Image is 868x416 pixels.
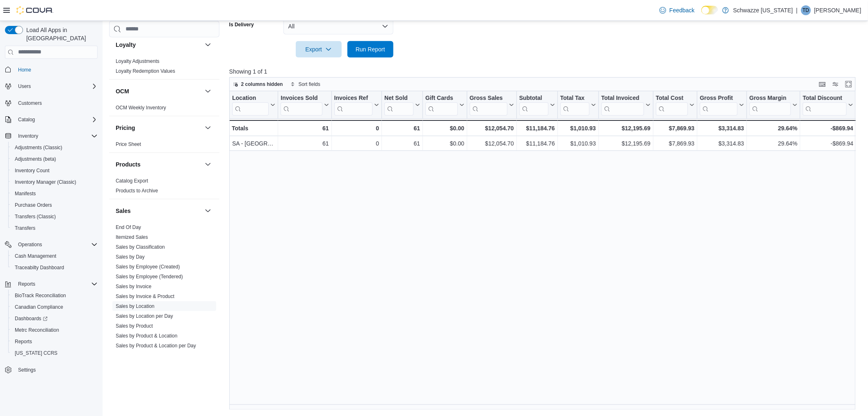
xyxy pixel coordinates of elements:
[281,94,322,115] div: Invoices Sold
[116,263,180,270] span: Sales by Employee (Created)
[425,94,458,102] div: Gift Cards
[116,273,183,280] span: Sales by Employee (Tendered)
[15,240,98,250] span: Operations
[11,189,39,199] a: Manifests
[669,6,694,14] span: Feedback
[519,139,555,148] div: $11,184.76
[116,104,166,111] span: OCM Weekly Inventory
[384,123,420,133] div: 61
[11,325,62,335] a: Metrc Reconciliation
[749,94,791,102] div: Gross Margin
[8,211,101,222] button: Transfers (Classic)
[116,206,131,215] h3: Sales
[116,332,178,339] span: Sales by Product & Location
[296,41,342,58] button: Export
[15,167,50,174] span: Inventory Count
[203,159,213,169] button: Products
[109,139,219,152] div: Pricing
[116,342,196,349] span: Sales by Product & Location per Day
[519,94,555,115] button: Subtotal
[560,94,589,102] div: Total Tax
[116,160,201,168] button: Products
[2,364,101,376] button: Settings
[2,64,101,76] button: Home
[232,94,269,115] div: Location
[109,176,219,199] div: Products
[15,213,56,220] span: Transfers (Classic)
[2,81,101,92] button: Users
[15,292,66,299] span: BioTrack Reconciliation
[116,123,135,132] h3: Pricing
[18,281,35,287] span: Reports
[232,94,269,102] div: Location
[116,234,148,240] a: Itemized Sales
[601,94,650,115] button: Total Invoiced
[15,350,57,356] span: [US_STATE] CCRS
[2,97,101,109] button: Customers
[116,58,160,64] a: Loyalty Adjustments
[470,123,514,133] div: $12,054.70
[116,224,141,230] a: End Of Day
[232,123,275,133] div: Totals
[116,243,165,250] span: Sales by Classification
[470,94,507,102] div: Gross Sales
[560,123,596,133] div: $1,010.93
[803,94,847,115] div: Total Discount
[2,130,101,142] button: Inventory
[116,254,145,259] a: Sales by Day
[803,94,847,102] div: Total Discount
[11,166,53,176] a: Inventory Count
[700,123,744,133] div: $3,314.83
[2,239,101,250] button: Operations
[116,178,148,183] a: Catalog Export
[11,154,59,164] a: Adjustments (beta)
[11,251,98,261] span: Cash Management
[11,143,98,153] span: Adjustments (Classic)
[116,312,173,319] span: Sales by Location per Day
[384,94,413,115] div: Net Sold
[203,86,213,96] button: OCM
[116,68,175,74] a: Loyalty Redemption Values
[229,21,254,28] label: Is Delivery
[241,81,283,88] span: 2 columns hidden
[519,94,548,102] div: Subtotal
[18,67,31,73] span: Home
[230,79,286,89] button: 2 columns hidden
[15,65,98,75] span: Home
[15,202,52,208] span: Purchase Orders
[749,94,797,115] button: Gross Margin
[15,264,64,271] span: Traceabilty Dashboard
[8,199,101,211] button: Purchase Orders
[15,338,32,345] span: Reports
[11,177,98,187] span: Inventory Manager (Classic)
[15,190,36,197] span: Manifests
[8,176,101,188] button: Inventory Manager (Classic)
[803,123,853,133] div: -$869.94
[796,5,798,15] p: |
[8,165,101,176] button: Inventory Count
[11,200,98,210] span: Purchase Orders
[801,5,811,15] div: Tim Defabbo-Winter JR
[334,94,372,102] div: Invoices Ref
[109,56,219,79] div: Loyalty
[11,337,98,347] span: Reports
[700,94,738,102] div: Gross Profit
[116,322,153,329] span: Sales by Product
[656,139,694,148] div: $7,869.93
[116,206,201,215] button: Sales
[23,26,98,42] span: Load All Apps in [GEOGRAPHIC_DATA]
[15,81,98,91] span: Users
[15,304,63,310] span: Canadian Compliance
[116,313,173,319] a: Sales by Location per Day
[281,94,329,115] button: Invoices Sold
[11,348,61,358] a: [US_STATE] CCRS
[831,79,841,89] button: Display options
[116,263,180,269] a: Sales by Employee (Created)
[8,153,101,165] button: Adjustments (beta)
[334,94,372,115] div: Invoices Ref
[11,263,67,273] a: Traceabilty Dashboard
[281,94,322,102] div: Invoices Sold
[116,187,158,194] span: Products to Archive
[560,139,596,148] div: $1,010.93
